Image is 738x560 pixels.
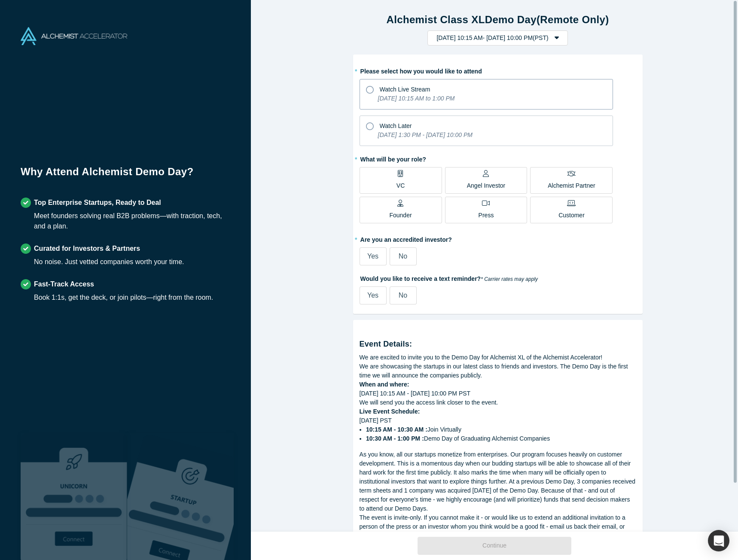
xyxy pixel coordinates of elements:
span: No [399,253,407,260]
label: Please select how you would like to attend [360,64,636,76]
span: No [399,292,407,299]
div: No noise. Just vetted companies worth your time. [34,257,184,267]
em: * Carrier rates may apply [481,276,538,282]
div: [DATE] PST [360,416,636,443]
span: Yes [367,292,378,299]
button: [DATE] 10:15 AM- [DATE] 10:00 PM(PST) [427,30,567,46]
strong: When and where: [360,381,409,388]
strong: 10:15 AM - 10:30 AM : [366,426,427,433]
li: Join Virtually [366,425,636,434]
p: Customer [558,211,585,220]
p: Alchemist Partner [548,181,595,190]
i: [DATE] 10:15 AM to 1:00 PM [378,95,455,102]
span: Watch Later [380,122,412,129]
h1: Why Attend Alchemist Demo Day? [21,164,230,186]
strong: Live Event Schedule: [360,408,420,415]
li: Demo Day of Graduating Alchemist Companies [366,434,636,443]
span: Watch Live Stream [380,86,430,93]
i: [DATE] 1:30 PM - [DATE] 10:00 PM [378,131,473,138]
label: What will be your role? [360,152,636,164]
div: We are showcasing the startups in our latest class to friends and investors. The Demo Day is the ... [360,362,636,380]
div: As you know, all our startups monetize from enterprises. Our program focuses heavily on customer ... [360,450,636,513]
label: Would you like to receive a text reminder? [360,271,636,283]
p: Founder [389,211,412,220]
div: Meet founders solving real B2B problems—with traction, tech, and a plan. [34,211,230,231]
strong: Event Details: [360,340,412,348]
strong: Alchemist Class XL Demo Day (Remote Only) [386,14,609,25]
p: Angel Investor [467,181,506,190]
strong: Curated for Investors & Partners [34,245,140,252]
strong: 10:30 AM - 1:00 PM : [366,435,424,442]
img: Alchemist Accelerator Logo [21,27,127,45]
label: Are you an accredited investor? [360,232,636,244]
div: [DATE] 10:15 AM - [DATE] 10:00 PM PST [360,389,636,398]
div: We are excited to invite you to the Demo Day for Alchemist XL of the Alchemist Accelerator! [360,353,636,362]
div: We will send you the access link closer to the event. [360,398,636,407]
p: Press [479,211,494,220]
img: Prism AI [127,433,234,560]
span: Yes [367,253,378,260]
div: Book 1:1s, get the deck, or join pilots—right from the room. [34,292,213,303]
button: Continue [418,537,571,555]
img: Robust Technologies [21,433,127,560]
strong: Fast-Track Access [34,280,94,288]
strong: Top Enterprise Startups, Ready to Deal [34,199,161,206]
p: VC [396,181,405,190]
div: The event is invite-only. If you cannot make it - or would like us to extend an additional invita... [360,513,636,540]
